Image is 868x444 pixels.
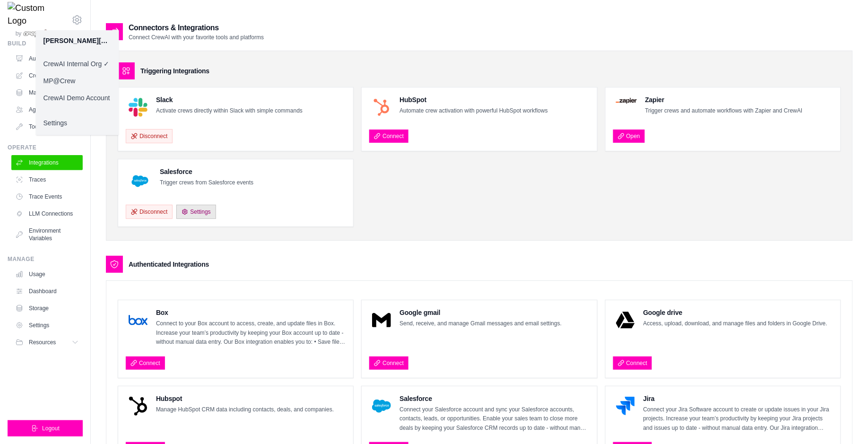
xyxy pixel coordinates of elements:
p: Access, upload, download, and manage files and folders in Google Drive. [643,319,828,329]
h4: Salesforce [399,394,589,403]
h4: Box [156,308,346,317]
a: Storage [11,301,83,316]
h2: Connectors & Integrations [129,22,264,34]
a: MP@Crew [36,72,119,89]
p: Connect CrewAI with your favorite tools and platforms [129,34,264,41]
img: CrewAI [23,29,47,38]
a: Connect [369,357,408,370]
h4: Hubspot [156,394,334,403]
a: Connect [369,130,408,143]
p: Activate crews directly within Slack with simple commands [156,106,303,116]
span: by [16,30,22,37]
h3: Triggering Integrations [140,66,209,76]
p: Connect your Jira Software account to create or update issues in your Jira projects. Increase you... [643,405,833,433]
a: CrewAI Internal Org ✓ [36,55,119,72]
a: Marketplace [11,85,83,100]
a: Integrations [11,155,83,170]
span: Logout [42,425,60,432]
img: Google gmail Logo [372,311,391,330]
img: Custom Logo [8,2,55,27]
a: Connect [126,357,165,370]
a: Agents [11,102,83,117]
div: Operate [8,144,83,151]
a: Connect [613,357,652,370]
span: Resources [29,339,56,346]
h4: Zapier [645,95,803,104]
img: Hubspot Logo [129,397,148,416]
a: Settings [176,205,216,219]
img: Zapier Logo [616,98,637,104]
a: Open [613,130,645,143]
h4: Salesforce [160,167,253,176]
button: Logout [8,420,83,436]
p: Connect to your Box account to access, create, and update files in Box. Increase your team’s prod... [156,319,346,347]
img: HubSpot Logo [372,98,391,117]
h4: Google drive [643,308,828,317]
h4: HubSpot [399,95,547,104]
img: Salesforce Logo [372,397,391,416]
button: Disconnect [126,205,173,219]
h4: Jira [643,394,833,403]
a: Dashboard [11,284,83,299]
p: Trigger crews and automate workflows with Zapier and CrewAI [645,106,803,116]
button: Resources [11,335,83,350]
a: Crew Studio [11,68,83,83]
a: LLM Connections [11,206,83,221]
img: Box Logo [129,311,148,330]
img: Jira Logo [616,397,635,416]
a: Tool Registry [11,119,83,134]
a: Environment Variables [11,223,83,246]
a: Settings [36,114,119,131]
a: Automations [11,51,83,66]
button: Disconnect [126,129,173,143]
img: Salesforce Logo [129,170,151,192]
p: Connect your Salesforce account and sync your Salesforce accounts, contacts, leads, or opportunit... [399,405,589,433]
a: Usage [11,267,83,282]
p: Send, receive, and manage Gmail messages and email settings. [399,319,562,329]
p: Automate crew activation with powerful HubSpot workflows [399,106,547,116]
div: Manage [8,255,83,263]
p: Manage HubSpot CRM data including contacts, deals, and companies. [156,405,334,415]
h4: Slack [156,95,303,104]
a: Traces [11,172,83,187]
img: Slack Logo [129,98,148,117]
h3: Authenticated Integrations [129,260,209,269]
a: CrewAI Demo Account [36,89,119,106]
p: Trigger crews from Salesforce events [160,178,253,188]
img: Google drive Logo [616,311,635,330]
div: [PERSON_NAME][EMAIL_ADDRESS][DOMAIN_NAME] [43,36,112,45]
a: Settings [11,318,83,333]
a: Trace Events [11,189,83,204]
h4: Google gmail [399,308,562,317]
div: Build [8,40,83,47]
